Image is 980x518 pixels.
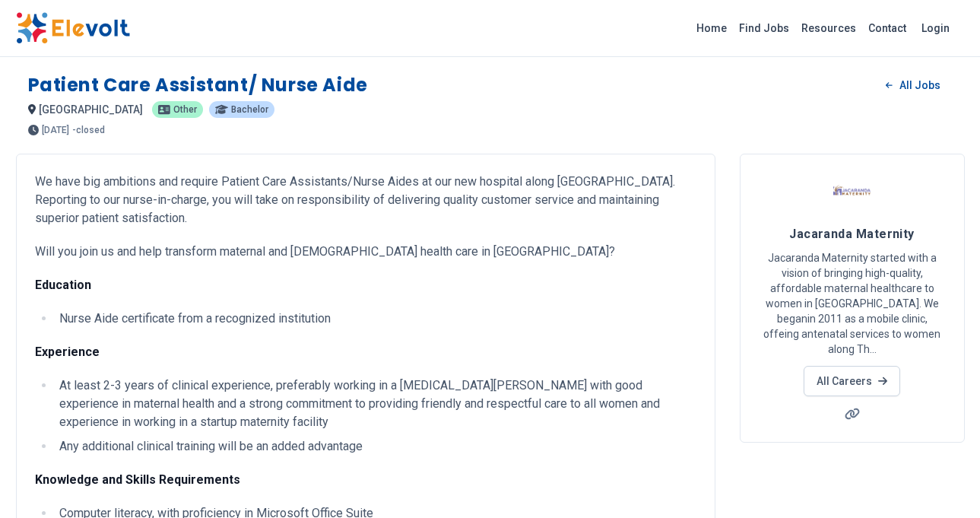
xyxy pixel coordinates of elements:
[35,243,696,261] p: Will you join us and help transform maternal and [DEMOGRAPHIC_DATA] health care in [GEOGRAPHIC_DA...
[35,173,696,227] p: We have big ambitions and require Patient Care Assistants/Nurse Aides at our new hospital along [...
[35,345,100,359] strong: Experience
[55,377,696,431] li: At least 2-3 years of clinical experience, preferably working in a [MEDICAL_DATA][PERSON_NAME] wi...
[72,126,105,135] p: - closed
[795,16,862,40] a: Resources
[39,103,143,116] span: [GEOGRAPHIC_DATA]
[173,105,197,114] span: Other
[55,310,696,328] li: Nurse Aide certificate from a recognized institution
[35,278,91,292] strong: Education
[874,74,952,97] a: All Jobs
[55,437,696,456] li: Any additional clinical training will be an added advantage
[862,16,912,40] a: Contact
[231,105,268,114] span: Bachelor
[35,472,240,487] strong: Knowledge and Skills Requirements
[759,250,946,357] p: Jacaranda Maternity started with a vision of bringing high-quality, affordable maternal healthcar...
[42,126,69,135] span: [DATE]
[733,16,795,40] a: Find Jobs
[28,73,368,97] h1: Patient Care Assistant/ Nurse Aide
[912,13,959,43] a: Login
[833,173,871,211] img: Jacaranda Maternity
[804,366,900,396] a: All Careers
[16,12,130,44] img: Elevolt
[690,16,733,40] a: Home
[789,227,915,241] span: Jacaranda Maternity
